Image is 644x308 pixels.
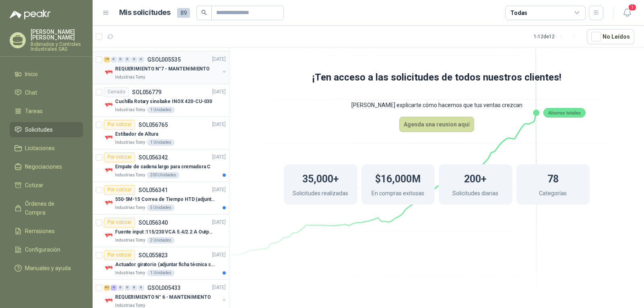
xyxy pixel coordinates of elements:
img: Company Logo [104,296,114,306]
p: SOL056340 [138,220,168,225]
p: SOL056342 [138,155,168,160]
p: SOL055823 [138,252,168,258]
a: Por cotizarSOL056765[DATE] Company LogoEstibador de AlturaIndustrias Tomy1 Unidades [93,117,229,149]
div: Por cotizar [104,120,135,130]
p: Solicitudes diarias [452,189,498,200]
a: Inicio [10,66,83,82]
span: Cotizar [25,181,43,190]
a: Por cotizarSOL055823[DATE] Company LogoActuador giratorio (adjuntar ficha técnica si es diferente... [93,247,229,280]
p: Industrias Tomy [115,172,145,178]
a: Chat [10,85,83,100]
p: SOL056341 [138,187,168,193]
span: Tareas [25,107,43,116]
p: Cuchilla Rotary sinobake INOX 420-CU-030 [115,98,212,105]
p: Industrias Tomy [115,270,145,276]
div: 4 [111,285,117,291]
span: search [201,10,207,15]
span: Órdenes de Compra [25,199,75,217]
img: Company Logo [104,68,114,77]
a: Por cotizarSOL056340[DATE] Company LogoFuente input :115/230 VCA 5.4/2.2 A Output: 24 VDC 10 A 47... [93,215,229,247]
div: 200 Unidades [147,172,180,178]
span: Configuración [25,245,60,254]
div: 0 [118,57,124,62]
p: [DATE] [212,219,226,226]
h1: 35,000+ [302,169,339,187]
div: Por cotizar [104,185,135,195]
span: 1 [628,4,637,11]
span: Inicio [25,70,38,79]
img: Company Logo [104,133,114,143]
p: Empate de cadena largo para cremadora C [115,163,211,171]
p: Fuente input :115/230 VCA 5.4/2.2 A Output: 24 VDC 10 A 47-63 Hz [115,228,215,236]
button: No Leídos [587,29,634,44]
p: Bobinados y Controles Industriales SAS [31,42,83,52]
a: Manuales y ayuda [10,260,83,276]
span: Solicitudes [25,125,53,134]
h1: 200+ [464,169,487,187]
a: Tareas [10,103,83,119]
p: Actuador giratorio (adjuntar ficha técnica si es diferente a festo) [115,261,215,269]
p: Industrias Tomy [115,237,145,244]
div: 0 [138,285,144,291]
div: 0 [138,57,144,62]
div: Todas [510,8,527,17]
span: Manuales y ayuda [25,264,71,273]
img: Company Logo [104,198,114,208]
a: Configuración [10,242,83,257]
p: REQUERIMIENTO N°7 - MANTENIMIENTO [115,65,210,73]
div: 15 [104,57,110,62]
button: Agenda una reunion aquí [399,117,474,132]
h1: Mis solicitudes [119,7,171,19]
a: Licitaciones [10,141,83,156]
p: GSOL005535 [147,57,181,62]
p: SOL056765 [138,122,168,128]
p: [DATE] [212,153,226,161]
div: 1 Unidades [147,270,175,276]
p: Industrias Tomy [115,139,145,146]
div: 0 [124,57,130,62]
span: Negociaciones [25,162,62,171]
div: 0 [111,57,117,62]
div: Por cotizar [104,218,135,227]
p: Categorías [539,189,567,200]
p: [DATE] [212,186,226,194]
div: Por cotizar [104,153,135,162]
div: 0 [131,285,137,291]
p: [DATE] [212,251,226,259]
p: [DATE] [212,88,226,96]
a: 15 0 0 0 0 0 GSOL005535[DATE] Company LogoREQUERIMIENTO N°7 - MANTENIMIENTOIndustrias Tomy [104,55,227,81]
a: Por cotizarSOL056341[DATE] Company Logo550-5M-15 Correa de Tiempo HTD (adjuntar ficha y /o imagen... [93,182,229,215]
p: [DATE] [212,56,226,63]
p: 550-5M-15 Correa de Tiempo HTD (adjuntar ficha y /o imagenes) [115,196,215,203]
a: Negociaciones [10,159,83,174]
a: Solicitudes [10,122,83,137]
p: SOL056779 [132,89,161,95]
p: Industrias Tomy [115,205,145,211]
div: 5 Unidades [147,205,175,211]
a: Remisiones [10,223,83,239]
h1: 78 [547,169,559,187]
img: Company Logo [104,165,114,175]
a: Cotizar [10,178,83,193]
div: 1 - 12 de 12 [534,30,580,43]
div: 62 [104,285,110,291]
p: [DATE] [212,284,226,291]
h1: $16,000M [375,169,421,187]
p: Industrias Tomy [115,74,145,81]
p: En compras exitosas [372,189,424,200]
p: REQUERIMIENTO N° 6 - MANTENIMIENTO [115,294,211,301]
img: Company Logo [104,231,114,240]
span: Licitaciones [25,144,55,153]
img: Company Logo [104,263,114,273]
button: 1 [620,6,634,20]
span: Remisiones [25,227,55,236]
div: 0 [118,285,124,291]
div: 0 [131,57,137,62]
span: Chat [25,88,37,97]
div: 2 Unidades [147,237,175,244]
p: [PERSON_NAME] [PERSON_NAME] [31,29,83,40]
div: 0 [124,285,130,291]
p: Estibador de Altura [115,130,158,138]
div: Por cotizar [104,250,135,260]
